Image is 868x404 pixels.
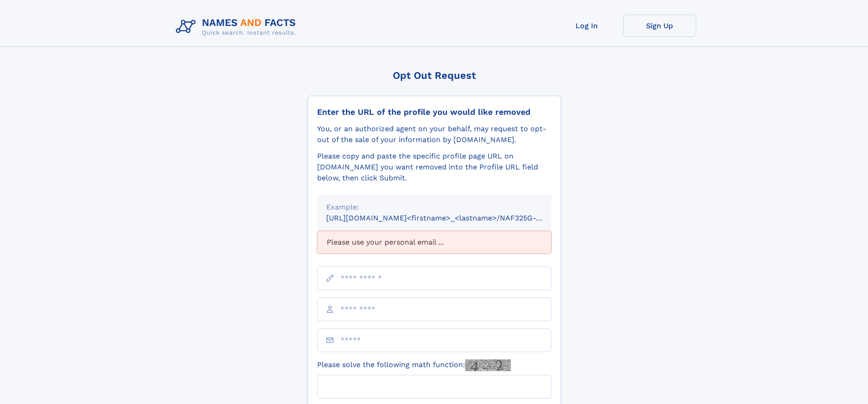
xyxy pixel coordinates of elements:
div: Opt Out Request [308,70,561,81]
div: You, or an authorized agent on your behalf, may request to opt-out of the sale of your informatio... [317,123,551,145]
div: Enter the URL of the profile you would like removed [317,107,551,117]
div: Example: [326,202,542,213]
div: Please copy and paste the specific profile page URL on [DOMAIN_NAME] you want removed into the Pr... [317,151,551,184]
div: Please use your personal email ... [317,231,551,254]
label: Please solve the following math function: [317,359,511,371]
img: Logo Names and Facts [172,15,303,39]
small: [URL][DOMAIN_NAME]<firstname>_<lastname>/NAF325G-xxxxxxxx [326,214,569,222]
a: Log In [550,15,623,37]
a: Sign Up [623,15,696,37]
